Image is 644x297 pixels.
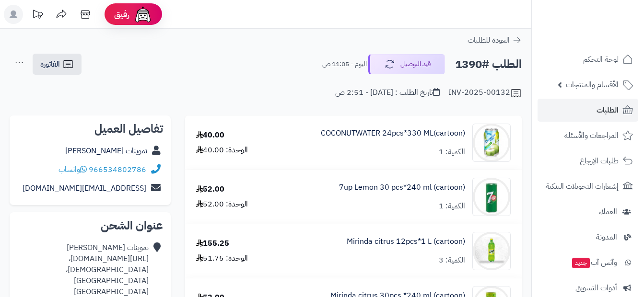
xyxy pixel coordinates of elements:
a: وآتس آبجديد [538,251,638,274]
div: تموينات [PERSON_NAME] [URL][DOMAIN_NAME]، [DEMOGRAPHIC_DATA]، [GEOGRAPHIC_DATA] [GEOGRAPHIC_DATA] [17,242,149,297]
small: اليوم - 11:05 ص [322,59,367,69]
div: INV-2025-00132 [448,87,522,99]
span: الفاتورة [40,58,60,70]
span: الأقسام والمنتجات [566,78,619,91]
div: الكمية: 3 [439,255,465,266]
button: قيد التوصيل [368,54,445,74]
a: طلبات الإرجاع [538,149,638,172]
span: أدوات التسويق [575,281,617,295]
a: لوحة التحكم [538,48,638,71]
h2: الطلب #1390 [455,55,522,74]
span: طلبات الإرجاع [580,154,619,168]
span: إشعارات التحويلات البنكية [546,180,619,193]
a: المدونة [538,226,638,249]
div: الوحدة: 52.00 [196,199,248,210]
a: 966534802786 [89,164,146,175]
a: تحديثات المنصة [25,5,49,26]
a: COCONUTWATER 24pcs*330 ML(cartoon) [321,128,465,139]
h2: عنوان الشحن [17,220,163,231]
div: الكمية: 1 [439,201,465,212]
div: 40.00 [196,130,224,141]
span: جديد [572,258,590,268]
span: العملاء [598,205,617,218]
span: الطلبات [597,103,619,117]
a: العملاء [538,200,638,223]
img: ai-face.png [133,5,152,24]
a: إشعارات التحويلات البنكية [538,175,638,198]
a: العودة للطلبات [468,34,522,46]
span: لوحة التحكم [583,53,619,66]
a: تموينات [PERSON_NAME] [65,145,147,157]
img: 1747541124-caa6673e-b677-477c-bbb4-b440b79b-90x90.jpg [473,178,510,216]
img: logo-2.png [579,7,635,27]
span: المراجعات والأسئلة [564,129,619,142]
a: المراجعات والأسئلة [538,124,638,147]
span: العودة للطلبات [468,34,510,46]
img: 1747328717-Udb99365be45340d88d3b31e2458b08a-90x90.jpg [473,124,510,162]
a: 7up Lemon 30 pcs*240 ml (cartoon) [339,182,465,193]
div: الوحدة: 51.75 [196,253,248,264]
a: [EMAIL_ADDRESS][DOMAIN_NAME] [23,183,146,194]
img: 1747566256-XP8G23evkchGmxKUr8YaGb2gsq2hZno4-90x90.jpg [473,232,510,270]
span: وآتس آب [571,256,617,269]
div: 52.00 [196,184,224,195]
span: المدونة [596,230,617,244]
h2: تفاصيل العميل [17,123,163,135]
a: واتساب [59,164,87,175]
a: الطلبات [538,99,638,122]
div: 155.25 [196,238,229,249]
a: الفاتورة [33,54,82,75]
div: تاريخ الطلب : [DATE] - 2:51 ص [335,87,440,98]
span: رفيق [114,9,129,20]
div: الكمية: 1 [439,147,465,158]
div: الوحدة: 40.00 [196,145,248,156]
a: Mirinda citrus 12pcs*1 L (cartoon) [347,236,465,247]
